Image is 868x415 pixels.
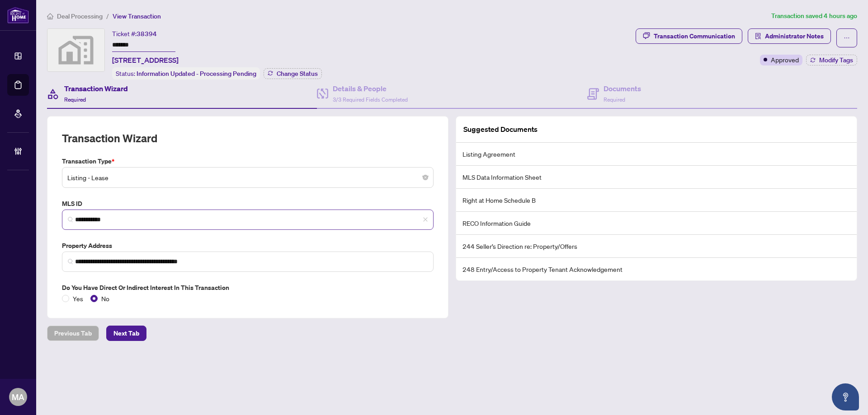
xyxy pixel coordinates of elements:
[112,28,157,39] div: Ticket #:
[62,199,434,209] label: MLS ID
[771,55,799,65] span: Approved
[765,29,824,43] span: Administrator Notes
[456,143,857,166] li: Listing Agreement
[832,383,859,410] button: Open asap
[106,11,109,21] li: /
[98,294,113,303] span: No
[844,35,850,41] span: ellipsis
[748,28,831,44] button: Administrator Notes
[64,96,86,103] span: Required
[47,29,104,71] img: svg%3e
[47,13,53,19] span: home
[333,96,408,103] span: 3/3 Required Fields Completed
[654,29,735,43] div: Transaction Communication
[68,217,73,222] img: search_icon
[47,326,99,341] button: Previous Tab
[69,294,87,303] span: Yes
[137,70,256,78] span: Information Updated - Processing Pending
[771,11,857,21] article: Transaction saved 4 hours ago
[463,124,538,135] article: Suggested Documents
[57,12,103,20] span: Deal Processing
[62,241,434,251] label: Property Address
[423,217,428,222] span: close
[604,96,625,103] span: Required
[755,33,761,39] span: solution
[456,258,857,280] li: 248 Entry/Access to Property Tenant Acknowledgement
[12,391,24,403] span: MA
[64,83,128,94] h4: Transaction Wizard
[456,189,857,212] li: Right at Home Schedule B
[62,283,434,293] label: Do you have direct or indirect interest in this transaction
[113,12,161,20] span: View Transaction
[456,212,857,235] li: RECO Information Guide
[423,175,428,180] span: close-circle
[806,55,857,65] button: Modify Tags
[112,55,179,65] span: [STREET_ADDRESS]
[112,67,260,79] div: Status:
[106,326,146,341] button: Next Tab
[7,7,29,23] img: logo
[333,83,408,94] h4: Details & People
[264,68,322,79] button: Change Status
[277,70,318,77] span: Change Status
[604,83,641,94] h4: Documents
[137,30,157,38] span: 38394
[636,28,742,44] button: Transaction Communication
[456,235,857,258] li: 244 Seller’s Direction re: Property/Offers
[62,156,434,166] label: Transaction Type
[819,57,853,63] span: Modify Tags
[456,166,857,189] li: MLS Data Information Sheet
[68,259,73,264] img: search_icon
[67,169,428,186] span: Listing - Lease
[113,326,139,340] span: Next Tab
[62,131,157,145] h2: Transaction Wizard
